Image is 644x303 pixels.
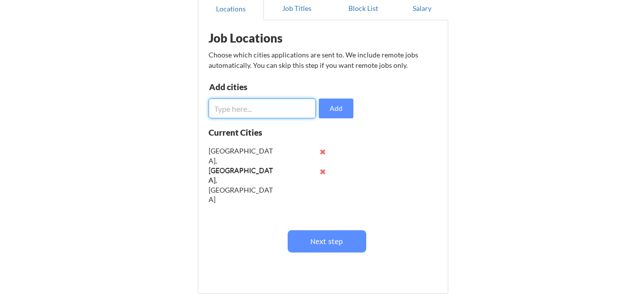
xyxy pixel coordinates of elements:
input: Type here... [209,99,316,118]
button: Add [319,99,353,118]
div: Current Cities [209,128,284,137]
div: Add cities [209,83,311,91]
div: Job Locations [209,32,333,44]
div: Choose which cities applications are sent to. We include remote jobs automatically. You can skip ... [209,50,436,70]
div: [GEOGRAPHIC_DATA], [GEOGRAPHIC_DATA] [209,146,273,185]
div: [GEOGRAPHIC_DATA], [GEOGRAPHIC_DATA] [209,166,273,204]
button: Next step [288,230,366,252]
